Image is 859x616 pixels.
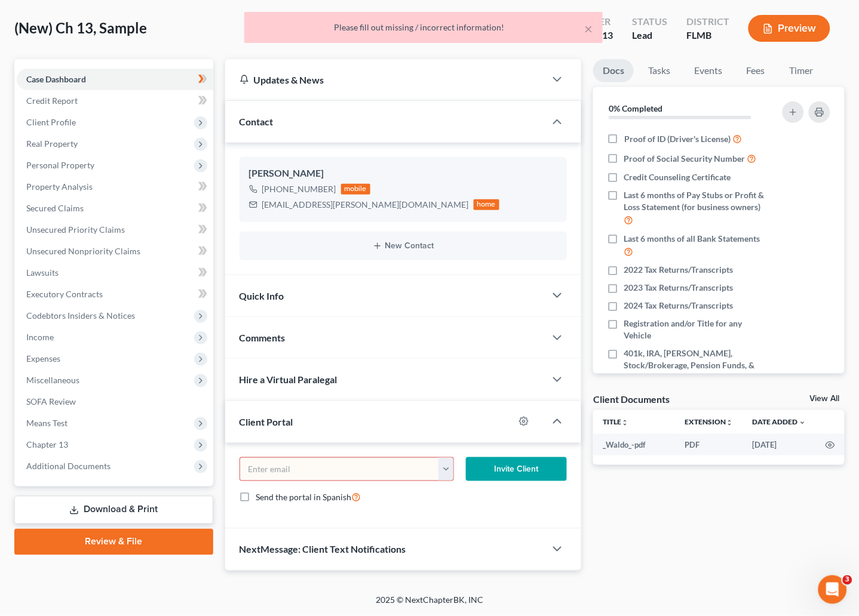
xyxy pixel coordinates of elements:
button: × [585,21,593,36]
span: Unsecured Nonpriority Claims [26,246,140,256]
span: Comments [240,332,286,343]
span: Last 6 months of Pay Stubs or Profit & Loss Statement (for business owners) [624,189,771,213]
span: Client Portal [240,416,293,427]
span: Contact [240,116,274,127]
span: Registration and/or Title for any Vehicle [624,318,771,341]
iframe: Intercom live chat [818,575,847,604]
a: Unsecured Nonpriority Claims [17,241,213,262]
span: Miscellaneous [26,375,79,385]
div: [PHONE_NUMBER] [262,183,336,195]
td: [DATE] [743,434,816,455]
span: Income [26,332,54,342]
span: Proof of ID (Driver's License) [624,133,731,145]
span: Quick Info [240,290,284,301]
span: Credit Report [26,96,78,106]
button: New Contact [249,241,558,251]
span: Last 6 months of all Bank Statements [624,233,760,245]
a: Titleunfold_more [603,417,628,426]
span: Proof of Social Security Number [624,153,746,165]
span: Unsecured Priority Claims [26,224,125,235]
a: SOFA Review [17,391,213,412]
td: PDF [676,434,743,455]
span: NextMessage: Client Text Notifications [240,544,406,555]
span: Chapter 13 [26,439,68,449]
span: Lawsuits [26,267,59,278]
span: Hire a Virtual Paralegal [240,374,338,385]
span: Property Analysis [26,181,93,192]
a: Executory Contracts [17,284,213,305]
span: Personal Property [26,160,94,170]
span: Credit Counseling Certificate [624,171,731,183]
a: Date Added expand_more [753,417,806,426]
span: 401k, IRA, [PERSON_NAME], Stock/Brokerage, Pension Funds, & Retirement account statements [624,347,771,383]
strong: 0% Completed [609,103,662,113]
span: 2022 Tax Returns/Transcripts [624,264,734,276]
a: Secured Claims [17,198,213,219]
div: Please fill out missing / incorrect information! [254,21,593,33]
a: Timer [780,59,823,82]
span: Secured Claims [26,203,84,213]
i: unfold_more [726,419,734,426]
span: Means Test [26,418,68,428]
div: mobile [341,184,371,195]
a: Docs [593,59,634,82]
span: Real Property [26,138,78,149]
span: Executory Contracts [26,289,103,299]
span: Codebtors Insiders & Notices [26,310,135,321]
span: 3 [843,575,852,585]
input: Enter email [240,458,440,481]
div: home [474,199,500,210]
a: Download & Print [14,496,213,524]
span: Client Profile [26,117,76,127]
a: Extensionunfold_more [685,417,734,426]
div: [PERSON_NAME] [249,167,558,181]
a: View All [810,395,840,403]
a: Credit Report [17,90,213,112]
a: Case Dashboard [17,69,213,90]
a: Review & File [14,529,213,555]
span: Expenses [26,353,60,364]
span: 2023 Tax Returns/Transcripts [624,282,734,294]
i: unfold_more [621,419,628,426]
td: _Waldo_-pdf [593,434,676,455]
a: Property Analysis [17,176,213,198]
a: Fees [737,59,775,82]
button: Invite Client [466,457,567,481]
span: Case Dashboard [26,74,86,84]
span: Send the portal in Spanish [256,492,352,503]
a: Tasks [639,59,680,82]
span: Additional Documents [26,461,111,471]
span: SOFA Review [26,396,76,406]
div: 2025 © NextChapterBK, INC [89,595,770,616]
span: 2024 Tax Returns/Transcripts [624,300,734,312]
div: [EMAIL_ADDRESS][PERSON_NAME][DOMAIN_NAME] [262,199,469,211]
div: Updates & News [240,73,532,86]
a: Unsecured Priority Claims [17,219,213,241]
a: Events [685,59,732,82]
div: Client Documents [593,393,670,405]
a: Lawsuits [17,262,213,284]
i: expand_more [799,419,806,426]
